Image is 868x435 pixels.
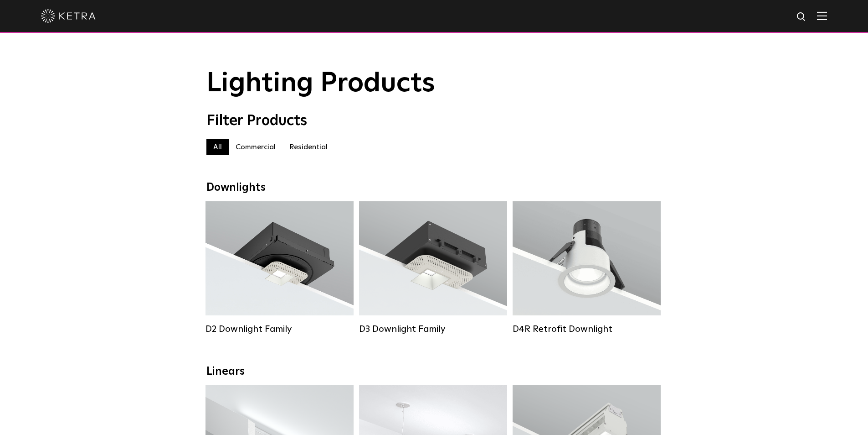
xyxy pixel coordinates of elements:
div: Downlights [206,181,662,194]
label: Residential [282,139,334,155]
div: D3 Downlight Family [359,324,507,335]
img: search icon [796,11,807,23]
div: D4R Retrofit Downlight [513,324,661,335]
img: ketra-logo-2019-white [41,9,96,23]
div: D2 Downlight Family [205,324,354,335]
a: D3 Downlight Family Lumen Output:700 / 900 / 1100Colors:White / Black / Silver / Bronze / Paintab... [359,201,507,335]
label: All [206,139,229,155]
div: Linears [206,365,662,378]
a: D4R Retrofit Downlight Lumen Output:800Colors:White / BlackBeam Angles:15° / 25° / 40° / 60°Watta... [513,201,661,335]
div: Filter Products [206,112,662,130]
a: D2 Downlight Family Lumen Output:1200Colors:White / Black / Gloss Black / Silver / Bronze / Silve... [205,201,354,335]
img: Hamburger%20Nav.svg [817,11,827,20]
span: Lighting Products [206,70,435,97]
label: Commercial [229,139,282,155]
